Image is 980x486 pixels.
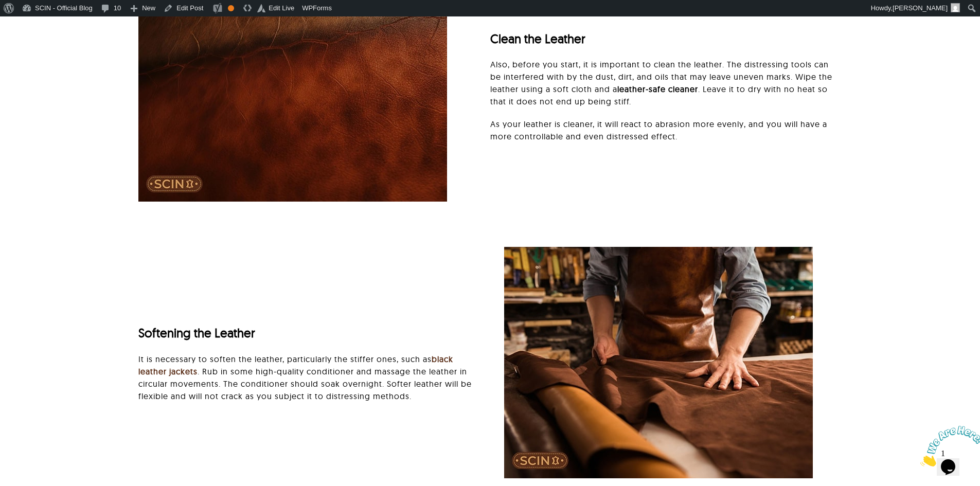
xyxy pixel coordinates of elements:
img: Preparing for how to age leather [504,247,813,478]
p: Also, before you start, it is important to clean the leather. The distressing tools can be interf... [490,58,842,107]
span: 1 [4,4,8,13]
a: black leather jackets [138,354,453,376]
span: [PERSON_NAME] [893,4,948,12]
div: OK [228,5,234,11]
p: It is necessary to soften the leather, particularly the stiffer ones, such as . Rub in some high-... [138,353,476,402]
span: Softening the Leather [138,325,255,340]
img: Chat attention grabber [4,4,68,45]
iframe: chat widget [916,422,980,471]
p: As your leather is cleaner, it will react to abrasion more evenly, and you will have a more contr... [490,118,842,142]
span: Clean the Leather [490,31,585,46]
strong: leather-safe cleaner [617,84,698,94]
